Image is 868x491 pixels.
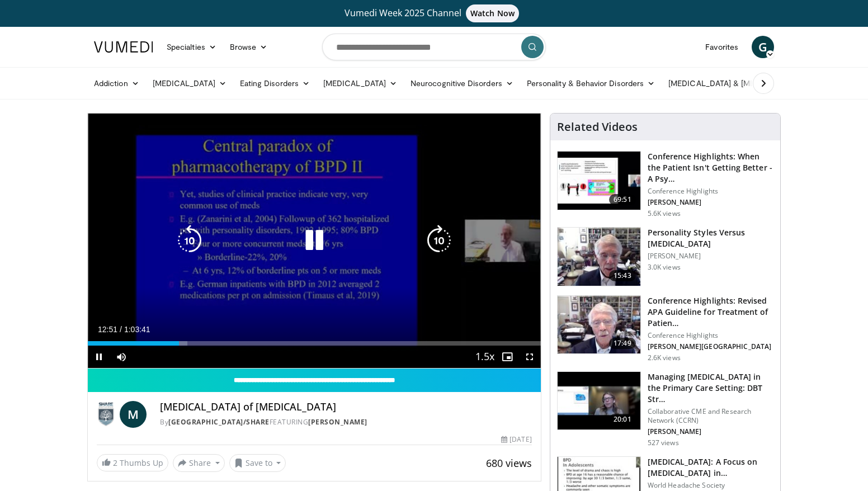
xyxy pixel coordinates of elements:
[229,454,286,472] button: Save to
[648,456,773,479] h3: [MEDICAL_DATA]: A Focus on [MEDICAL_DATA] in…
[609,270,636,281] span: 15:43
[648,481,773,490] p: World Headache Society
[648,252,773,261] p: [PERSON_NAME]
[120,325,122,334] span: /
[113,457,117,468] span: 2
[94,41,153,53] img: VuMedi Logo
[609,338,636,349] span: 17:49
[648,263,681,272] p: 3.0K views
[752,36,774,58] a: G
[88,341,541,346] div: Progress Bar
[662,72,822,95] a: [MEDICAL_DATA] & [MEDICAL_DATA]
[466,4,519,22] span: Watch Now
[96,4,772,22] a: Vumedi Week 2025 ChannelWatch Now
[160,417,532,427] div: By FEATURING
[308,417,367,427] a: [PERSON_NAME]
[557,227,773,286] a: 15:43 Personality Styles Versus [MEDICAL_DATA] [PERSON_NAME] 3.0K views
[160,401,532,413] h4: [MEDICAL_DATA] of [MEDICAL_DATA]
[558,228,640,286] img: 8bb3fa12-babb-40ea-879a-3a97d6c50055.150x105_q85_crop-smart_upscale.jpg
[520,72,662,95] a: Personality & Behavior Disorders
[146,72,233,95] a: [MEDICAL_DATA]
[322,34,546,60] input: Search topics, interventions
[609,414,636,425] span: 20:01
[87,72,146,95] a: Addiction
[110,346,133,368] button: Mute
[609,194,636,205] span: 69:51
[648,227,773,249] h3: Personality Styles Versus [MEDICAL_DATA]
[97,401,115,428] img: Silver Hill Hospital/SHARE
[98,325,117,334] span: 12:51
[486,456,532,470] span: 680 views
[557,151,773,218] a: 69:51 Conference Highlights: When the Patient Isn't Getting Better - A Psy… Conference Highlights...
[557,371,773,447] a: 20:01 Managing [MEDICAL_DATA] in the Primary Care Setting: DBT Str… Collaborative CME and Researc...
[648,198,773,207] p: [PERSON_NAME]
[120,401,147,428] a: M
[317,72,404,95] a: [MEDICAL_DATA]
[496,346,518,368] button: Enable picture-in-picture mode
[558,152,640,210] img: 4362ec9e-0993-4580-bfd4-8e18d57e1d49.150x105_q85_crop-smart_upscale.jpg
[648,438,679,447] p: 527 views
[88,346,110,368] button: Pause
[648,151,773,185] h3: Conference Highlights: When the Patient Isn't Getting Better - A Psy…
[648,407,773,425] p: Collaborative CME and Research Network (CCRN)
[648,295,773,329] h3: Conference Highlights: Revised APA Guideline for Treatment of Patien…
[223,36,275,58] a: Browse
[558,372,640,430] img: ea4fda3a-75ee-492b-aac5-8ea0e6e7fb3c.150x105_q85_crop-smart_upscale.jpg
[648,371,773,405] h3: Managing [MEDICAL_DATA] in the Primary Care Setting: DBT Str…
[558,296,640,354] img: a8a55e96-0fed-4e33-bde8-e6fc0867bf6d.150x105_q85_crop-smart_upscale.jpg
[474,346,496,368] button: Playback Rate
[648,187,773,196] p: Conference Highlights
[557,295,773,362] a: 17:49 Conference Highlights: Revised APA Guideline for Treatment of Patien… Conference Highlights...
[557,120,638,134] h4: Related Videos
[160,36,223,58] a: Specialties
[501,435,531,445] div: [DATE]
[404,72,520,95] a: Neurocognitive Disorders
[518,346,541,368] button: Fullscreen
[124,325,150,334] span: 1:03:41
[648,342,773,351] p: [PERSON_NAME][GEOGRAPHIC_DATA]
[168,417,270,427] a: [GEOGRAPHIC_DATA]/SHARE
[88,114,541,369] video-js: Video Player
[648,427,773,436] p: [PERSON_NAME]
[648,331,773,340] p: Conference Highlights
[97,454,168,471] a: 2 Thumbs Up
[233,72,317,95] a: Eating Disorders
[648,353,681,362] p: 2.6K views
[699,36,745,58] a: Favorites
[648,209,681,218] p: 5.6K views
[173,454,225,472] button: Share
